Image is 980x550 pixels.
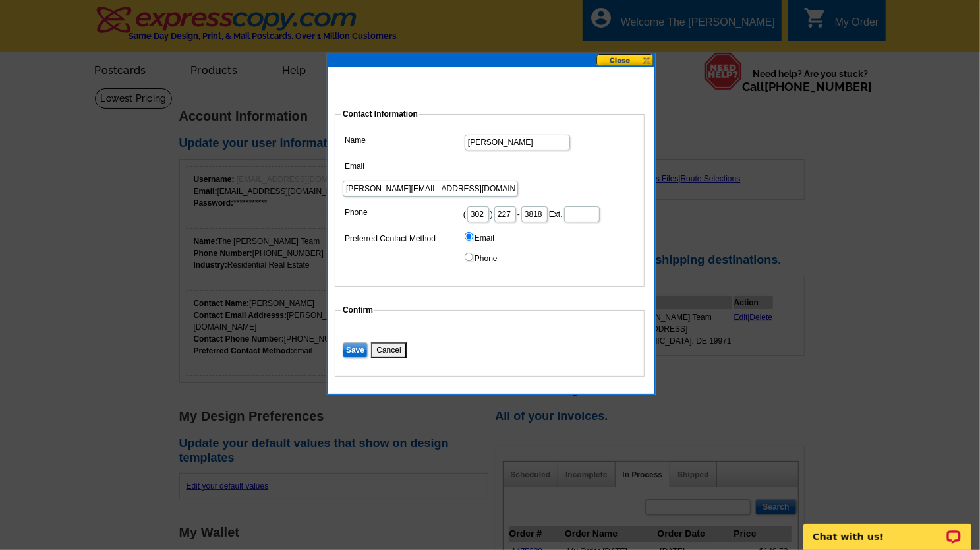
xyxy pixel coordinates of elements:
label: Preferred Contact Method [345,232,463,246]
dd: ( ) - Ext. [341,203,638,224]
label: Email [345,160,463,172]
legend: Confirm [341,304,374,316]
legend: Contact Information [341,108,419,120]
label: Phone [463,249,498,264]
label: Name [345,135,463,146]
label: Phone [345,206,463,218]
iframe: LiveChat chat widget [795,508,980,550]
label: Email [463,229,494,244]
input: Email [465,232,473,241]
button: Cancel [371,342,406,358]
input: Phone [465,253,473,261]
input: Save [343,342,368,358]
